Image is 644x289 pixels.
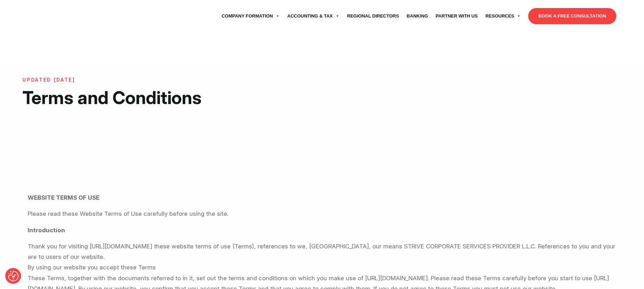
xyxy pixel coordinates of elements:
strong: WEBSITE TERMS OF USE [28,194,99,201]
a: Partner with Us [432,6,482,26]
img: Revisit consent button [8,271,19,281]
a: BOOK A FREE CONSULTATION [528,8,616,24]
button: Consent Preferences [8,271,19,281]
img: svg+xml;nitro-empty-id=MTU2OjExNQ==-1;base64,PHN2ZyB2aWV3Qm94PSIwIDAgNzU4IDI1MSIgd2lkdGg9Ijc1OCIg... [28,7,80,25]
a: Regional Directors [343,6,403,26]
a: Banking [403,6,432,26]
p: Please read these Website Terms of Use carefully before using the site. [28,208,616,219]
a: Resources [482,6,525,26]
h6: UPDATED [DATE] [22,77,280,83]
a: Company Formation [218,6,283,26]
strong: Introduction [28,227,65,234]
a: Accounting & Tax [283,6,343,26]
h1: Terms and Conditions [22,87,280,109]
